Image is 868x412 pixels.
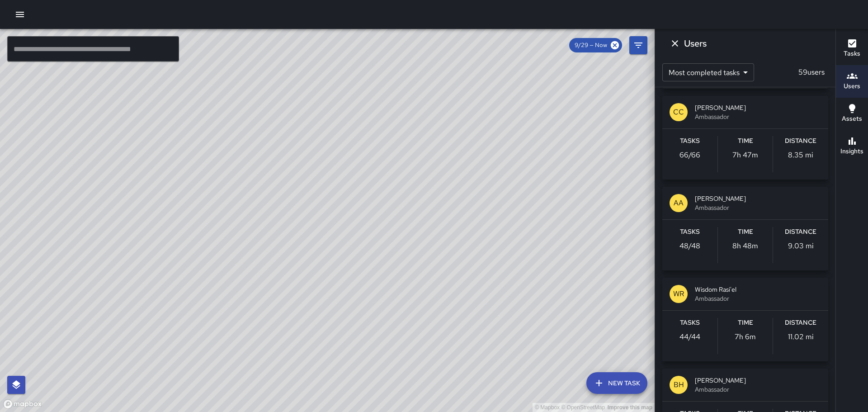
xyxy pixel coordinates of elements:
p: 9.03 mi [788,241,814,251]
span: [PERSON_NAME] [695,194,821,203]
span: Ambassador [695,112,821,121]
h6: Assets [842,114,862,124]
button: Filters [629,36,647,54]
p: CC [673,107,684,118]
p: 59 users [795,67,828,78]
h6: Users [844,81,860,91]
h6: Time [738,318,753,328]
p: BH [674,379,684,390]
p: 7h 47m [732,150,758,161]
button: CC[PERSON_NAME]AmbassadorTasks66/66Time7h 47mDistance8.35 mi [662,96,828,180]
button: Assets [836,98,868,130]
p: 11.02 mi [788,331,814,342]
h6: Time [738,136,753,146]
p: AA [674,198,684,208]
h6: Time [738,227,753,237]
h6: Distance [785,318,816,328]
p: WR [673,289,684,299]
button: New Task [586,372,647,394]
p: 44 / 44 [679,331,700,342]
button: Insights [836,130,868,163]
h6: Tasks [680,227,700,237]
button: Users [836,65,868,98]
button: Tasks [836,33,868,65]
span: [PERSON_NAME] [695,376,821,385]
p: 48 / 48 [679,241,700,251]
span: Ambassador [695,385,821,394]
h6: Distance [785,227,816,237]
h6: Insights [840,147,863,156]
span: [PERSON_NAME] [695,103,821,112]
button: WRWisdom Rasi'elAmbassadorTasks44/44Time7h 6mDistance11.02 mi [662,278,828,361]
div: Most completed tasks [662,63,754,81]
span: Wisdom Rasi'el [695,285,821,294]
p: 66 / 66 [679,150,700,161]
span: 9/29 — Now [569,41,613,50]
span: Ambassador [695,203,821,212]
p: 7h 6m [735,331,756,342]
span: Ambassador [695,294,821,303]
button: AA[PERSON_NAME]AmbassadorTasks48/48Time8h 48mDistance9.03 mi [662,187,828,270]
p: 8h 48m [732,241,758,251]
p: 8.35 mi [788,150,813,161]
h6: Users [684,36,707,51]
h6: Distance [785,136,816,146]
h6: Tasks [680,318,700,328]
h6: Tasks [680,136,700,146]
h6: Tasks [844,49,860,59]
div: 9/29 — Now [569,38,622,52]
button: Dismiss [666,34,684,52]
